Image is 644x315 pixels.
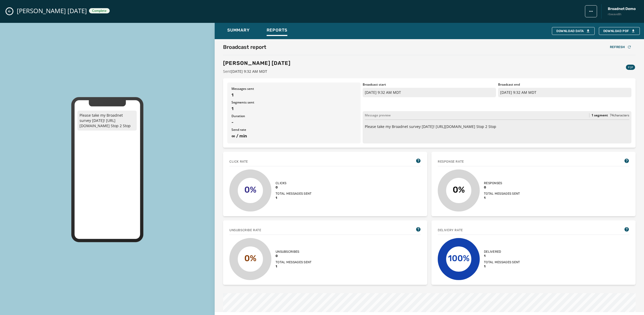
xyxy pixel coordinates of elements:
[608,6,636,12] span: Broadnet Demo
[92,9,107,13] span: Complete
[484,250,520,254] span: Delivered
[484,181,520,185] span: Responses
[448,253,469,263] text: 100%
[223,59,291,67] h3: [PERSON_NAME] [DATE]
[498,88,631,97] p: [DATE] 9:32 AM MDT
[77,111,137,131] p: Please take my Broadnet survey [DATE]! [URL][DOMAIN_NAME] Stop 2 Stop
[484,254,520,258] span: 1
[276,185,312,189] span: 0
[498,82,631,87] span: Broadcast end
[223,69,291,74] span: Sent
[363,82,496,87] span: Broadcast start
[231,87,356,91] span: Messages sent
[231,114,356,118] span: Duration
[276,264,312,268] span: 1
[556,29,590,33] div: Download Data
[223,43,266,51] h2: Broadcast report
[227,28,250,33] span: Summary
[276,250,312,254] span: Unsubscribes
[365,113,390,117] span: Message preview
[223,25,254,37] button: Summary
[229,228,261,232] span: Unsubscribe Rate
[276,181,312,185] span: Clicks
[231,128,356,132] span: Send rate
[276,260,312,264] span: Total messages sent
[276,192,312,196] span: Total messages sent
[484,192,520,196] span: Total messages sent
[231,69,267,74] span: [DATE] 9:32 AM MDT
[484,196,520,200] span: 1
[229,159,248,164] span: Click rate
[363,88,496,97] p: [DATE] 9:32 AM MDT
[438,159,464,164] span: Response rate
[484,185,520,189] span: 0
[244,185,256,195] text: 0%
[626,65,635,70] div: P2P
[608,12,636,17] span: rbwave8h
[552,27,595,35] button: Download Data
[231,92,356,98] span: 1
[610,113,629,117] span: 74 characters
[603,29,635,33] span: Download PDF
[610,45,631,49] div: Refresh
[438,228,463,232] span: Delivery Rate
[599,27,640,35] button: Download PDF
[484,260,520,264] span: Total messages sent
[267,28,288,33] span: Reports
[484,264,520,268] span: 1
[262,25,292,37] button: Reports
[276,254,312,258] span: 0
[585,5,597,17] button: broadcast action menu
[231,100,356,105] span: Segments sent
[244,253,256,263] text: 0%
[365,124,629,129] p: Please take my Broadnet survey [DATE]! [URL][DOMAIN_NAME] Stop 2 Stop
[276,196,312,200] span: 1
[231,106,356,112] span: 1
[453,185,465,195] text: 0%
[606,43,636,51] button: Refresh
[592,113,608,117] span: 1 segment
[231,133,356,139] span: ∞ / min
[231,119,356,126] span: -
